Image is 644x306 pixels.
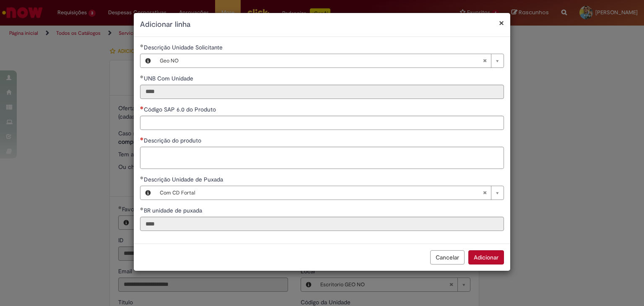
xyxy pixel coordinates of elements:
input: BR unidade de puxada [140,217,504,231]
span: Obrigatório Preenchido [140,207,144,210]
button: Descrição Unidade Solicitante, Visualizar este registro Geo NO [140,54,156,67]
label: Somente leitura - UNB Com Unidade [140,74,195,83]
button: Adicionar [468,250,504,265]
a: Com CD FortalLimpar campo Descrição Unidade de Puxada [156,186,504,200]
button: Descrição Unidade de Puxada, Visualizar este registro Com CD Fortal [140,186,156,200]
abbr: Limpar campo Descrição Unidade de Puxada [478,186,491,200]
span: Somente leitura - UNB Com Unidade [144,75,195,82]
span: Somente leitura - BR unidade de puxada [144,207,204,214]
label: Somente leitura - BR unidade de puxada [140,206,204,215]
span: Descrição do produto [144,137,203,144]
a: Geo NOLimpar campo Descrição Unidade Solicitante [156,54,504,67]
span: Necessários - Descrição Unidade de Puxada [144,176,225,183]
span: Necessários [140,106,144,109]
span: Com CD Fortal [160,186,483,200]
h2: Adicionar linha [140,19,504,30]
span: Necessários - Descrição Unidade Solicitante [144,44,224,51]
abbr: Limpar campo Descrição Unidade Solicitante [478,54,491,67]
textarea: Descrição do produto [140,147,504,169]
input: Código SAP 6.0 do Produto [140,116,504,130]
button: Fechar modal [499,18,504,27]
span: Código SAP 6.0 do Produto [144,106,218,113]
span: Obrigatório Preenchido [140,176,144,179]
input: UNB Com Unidade [140,85,504,99]
span: Necessários [140,137,144,140]
span: Geo NO [160,54,483,67]
span: Obrigatório Preenchido [140,44,144,47]
button: Cancelar [430,250,465,265]
span: Obrigatório Preenchido [140,75,144,78]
